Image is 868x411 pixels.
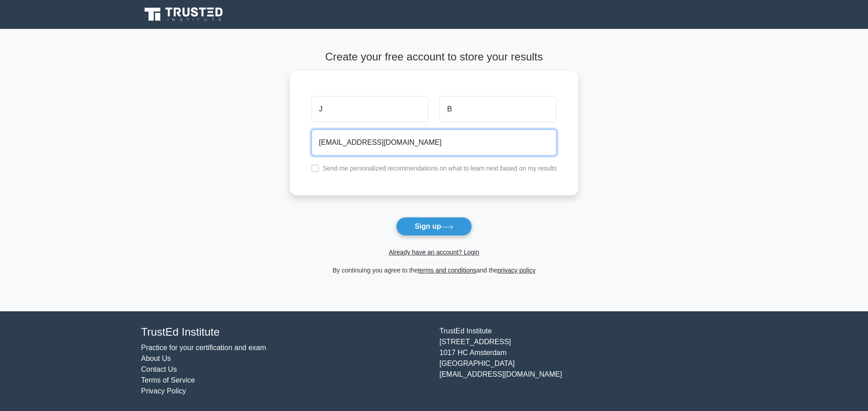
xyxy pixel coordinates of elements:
[141,355,171,362] a: About Us
[141,344,266,351] a: Practice for your certification and exam
[284,265,584,276] div: By continuing you agree to the and the
[323,165,557,172] label: Send me personalized recommendations on what to learn next based on my results
[396,217,472,236] button: Sign up
[418,267,476,274] a: terms and conditions
[290,51,579,64] h4: Create your free account to store your results
[141,326,429,339] h4: TrustEd Institute
[141,365,177,373] a: Contact Us
[439,96,557,122] input: Last name
[498,267,536,274] a: privacy policy
[311,129,557,156] input: Email
[141,387,186,395] a: Privacy Policy
[389,249,479,256] a: Already have an account? Login
[141,376,195,384] a: Terms of Service
[311,96,429,122] input: First name
[434,326,732,397] div: TrustEd Institute [STREET_ADDRESS] 1017 HC Amsterdam [GEOGRAPHIC_DATA] [EMAIL_ADDRESS][DOMAIN_NAME]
